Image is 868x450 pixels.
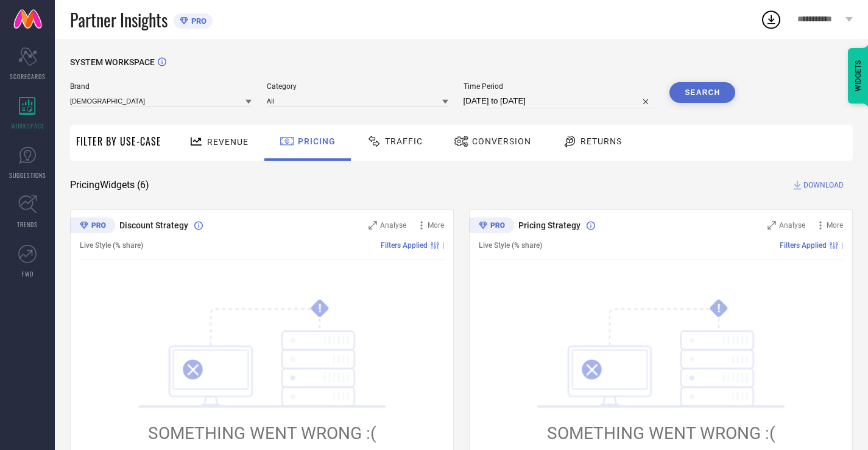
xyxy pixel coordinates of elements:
[380,221,406,230] span: Analyse
[148,423,376,443] span: SOMETHING WENT WRONG :(
[298,136,336,146] span: Pricing
[80,241,143,250] span: Live Style (% share)
[207,137,249,147] span: Revenue
[472,136,531,146] span: Conversion
[70,217,115,236] div: Premium
[70,82,252,91] span: Brand
[464,82,655,91] span: Time Period
[267,82,448,91] span: Category
[385,136,423,146] span: Traffic
[827,221,843,230] span: More
[17,220,38,229] span: TRENDS
[319,301,322,315] tspan: !
[767,221,776,230] svg: Zoom
[469,217,514,236] div: Premium
[10,72,46,81] span: SCORECARDS
[22,269,34,278] span: FWD
[479,241,542,250] span: Live Style (% share)
[369,221,377,230] svg: Zoom
[669,82,735,103] button: Search
[188,16,206,26] span: PRO
[803,179,844,191] span: DOWNLOAD
[780,241,827,250] span: Filters Applied
[428,221,444,230] span: More
[9,171,46,180] span: SUGGESTIONS
[70,179,149,191] span: Pricing Widgets ( 6 )
[841,241,843,250] span: |
[70,7,168,32] span: Partner Insights
[464,94,655,108] input: Select time period
[547,423,775,443] span: SOMETHING WENT WRONG :(
[779,221,805,230] span: Analyse
[381,241,428,250] span: Filters Applied
[760,9,782,30] div: Open download list
[70,57,155,67] span: SYSTEM WORKSPACE
[442,241,444,250] span: |
[119,220,188,230] span: Discount Strategy
[718,301,721,315] tspan: !
[580,136,622,146] span: Returns
[76,134,161,149] span: Filter By Use-Case
[518,220,580,230] span: Pricing Strategy
[11,121,44,130] span: WORKSPACE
